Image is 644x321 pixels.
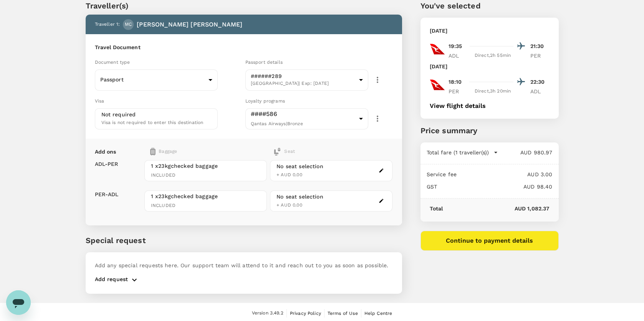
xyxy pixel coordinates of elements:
[95,60,130,65] span: Document type
[101,120,204,125] span: Visa is not required to enter this destination
[100,76,205,83] p: Passport
[430,77,445,93] img: QF
[137,20,242,29] p: [PERSON_NAME] [PERSON_NAME]
[95,190,119,198] p: PER - ADL
[151,172,260,179] span: INCLUDED
[101,111,136,118] p: Not required
[245,67,368,93] div: ######289[GEOGRAPHIC_DATA]| Exp: [DATE]
[276,172,302,177] span: + AUD 0.00
[125,21,132,28] span: MC
[245,60,283,65] span: Passport details
[427,170,457,178] p: Service fee
[251,72,356,80] p: ######289
[95,21,120,28] p: Traveller 1 :
[430,205,443,212] p: Total
[95,275,128,285] p: Add request
[449,88,468,95] p: PER
[430,27,448,35] p: [DATE]
[427,149,489,156] p: Total fare (1 traveller(s))
[427,183,437,190] p: GST
[290,309,321,318] a: Privacy Policy
[472,52,513,60] div: Direct , 2h 55min
[276,162,323,170] div: No seat selection
[276,193,323,201] div: No seat selection
[449,42,462,50] p: 19:35
[95,261,393,269] p: Add any special requests here. Our support team will attend to it and reach out to you as soon as...
[449,52,468,60] p: ADL
[328,311,358,316] span: Terms of Use
[437,183,553,190] p: AUD 98.40
[95,70,218,89] div: Passport
[273,148,295,156] div: Seat
[430,103,486,109] button: View flight details
[290,311,321,316] span: Privacy Policy
[95,148,116,156] p: Add ons
[251,121,303,126] span: Qantas Airways | Bronze
[150,148,240,156] div: Baggage
[328,309,358,318] a: Terms of Use
[530,88,550,95] p: ADL
[364,311,392,316] span: Help Centre
[443,205,549,212] p: AUD 1,082.37
[95,43,393,52] h6: Travel Document
[449,78,462,86] p: 18:10
[251,80,356,88] span: [GEOGRAPHIC_DATA] | Exp: [DATE]
[472,88,513,95] div: Direct , 3h 20min
[430,41,445,57] img: QF
[151,202,260,210] span: INCLUDED
[95,98,104,104] span: Visa
[530,78,550,86] p: 22:30
[427,149,498,156] button: Total fare (1 traveller(s))
[530,52,550,60] p: PER
[530,42,550,50] p: 21:30
[276,202,302,208] span: + AUD 0.00
[151,192,260,200] span: 1 x 23kg checked baggage
[245,104,368,133] div: ####586Qantas Airways|Bronze
[421,231,559,251] button: Continue to payment details
[457,170,552,178] p: AUD 3.00
[251,109,356,119] p: ####586
[151,162,260,170] span: 1 x 23kg checked baggage
[6,290,31,315] iframe: Button to launch messaging window
[430,63,448,70] p: [DATE]
[273,148,281,156] img: baggage-icon
[498,149,553,156] p: AUD 980.97
[86,235,402,246] p: Special request
[245,98,285,104] span: Loyalty programs
[421,125,559,136] p: Price summary
[252,309,283,317] span: Version 3.49.2
[95,160,118,168] p: ADL - PER
[150,148,156,156] img: baggage-icon
[364,309,392,318] a: Help Centre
